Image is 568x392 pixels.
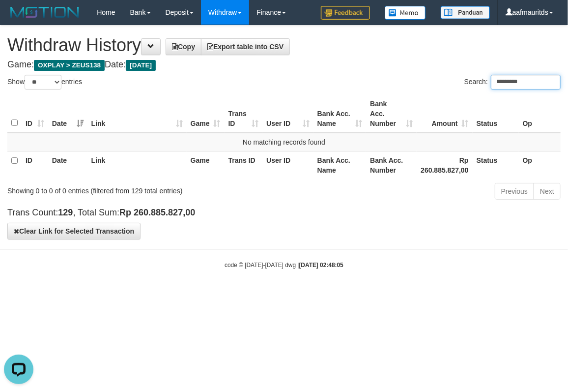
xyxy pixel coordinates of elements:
th: ID: activate to sort column ascending [22,95,48,133]
select: Showentries [25,75,61,90]
th: Link [87,151,187,179]
th: Date [48,151,87,179]
h4: Trans Count: , Total Sum: [7,208,561,218]
th: User ID: activate to sort column ascending [262,95,313,133]
h1: Withdraw History [7,35,561,55]
img: MOTION_logo.png [7,5,82,20]
label: Show entries [7,75,82,90]
th: Op [519,95,561,133]
span: Export table into CSV [207,43,284,51]
th: Status [473,95,519,133]
th: Link: activate to sort column ascending [87,95,187,133]
button: Clear Link for Selected Transaction [7,223,141,240]
th: Status [473,151,519,179]
th: Game: activate to sort column ascending [187,95,225,133]
th: Op [519,151,561,179]
a: Previous [495,183,534,200]
span: [DATE] [126,60,156,71]
strong: [DATE] 02:48:05 [299,262,343,269]
th: Bank Acc. Name [313,151,367,179]
th: Amount: activate to sort column ascending [417,95,473,133]
small: code © [DATE]-[DATE] dwg | [225,262,343,269]
span: Copy [172,43,195,51]
th: Bank Acc. Number [366,151,417,179]
img: Feedback.jpg [321,6,370,20]
strong: Rp 260.885.827,00 [119,208,195,217]
div: Showing 0 to 0 of 0 entries (filtered from 129 total entries) [7,182,229,196]
label: Search: [464,75,561,90]
a: Export table into CSV [201,38,290,55]
th: User ID [262,151,313,179]
th: Bank Acc. Number: activate to sort column ascending [366,95,417,133]
td: No matching records found [7,133,561,151]
th: Bank Acc. Name: activate to sort column ascending [313,95,367,133]
span: OXPLAY > ZEUS138 [34,60,105,71]
th: Date: activate to sort column ascending [48,95,87,133]
h4: Game: Date: [7,60,561,70]
th: Trans ID [225,151,263,179]
input: Search: [491,75,561,90]
th: Game [187,151,225,179]
img: Button%20Memo.svg [385,6,426,20]
strong: Rp 260.885.827,00 [421,156,468,174]
a: Next [534,183,561,200]
th: Trans ID: activate to sort column ascending [225,95,263,133]
strong: 129 [58,208,73,217]
th: ID [22,151,48,179]
a: Copy [166,38,201,55]
img: panduan.png [441,6,490,19]
button: Open LiveChat chat widget [4,4,33,33]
